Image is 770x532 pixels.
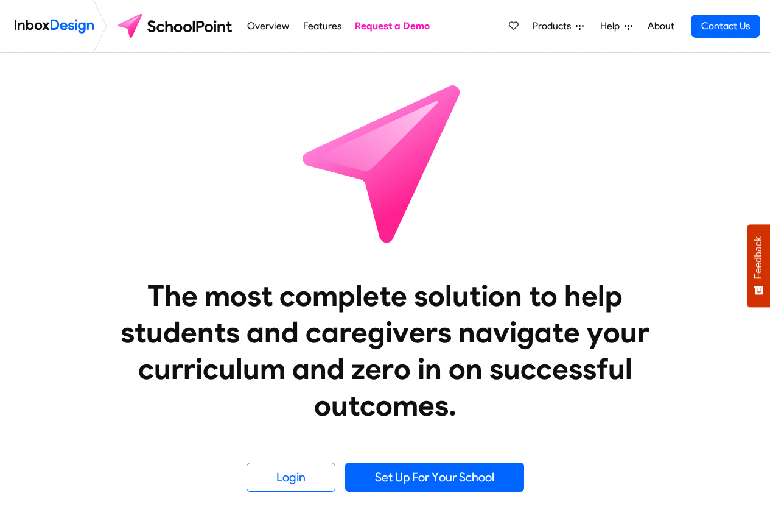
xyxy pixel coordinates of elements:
[244,14,293,38] a: Overview
[753,236,764,279] span: Feedback
[528,14,589,38] a: Products
[691,15,760,38] a: Contact Us
[299,14,345,38] a: Features
[600,19,625,34] span: Help
[747,224,770,307] button: Feedback - Show survey
[533,19,576,34] span: Products
[247,463,335,492] a: Login
[644,14,677,38] a: About
[345,463,524,492] a: Set Up For Your School
[96,277,674,424] heading: The most complete solution to help students and caregivers navigate your curriculum and zero in o...
[352,14,433,38] a: Request a Demo
[595,14,637,38] a: Help
[276,53,495,272] img: icon_schoolpoint.svg
[112,12,240,41] img: schoolpoint logo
